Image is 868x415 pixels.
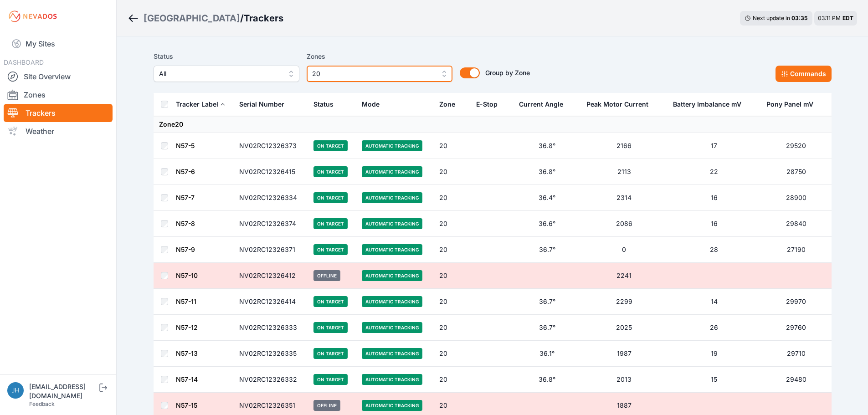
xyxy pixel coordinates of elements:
td: 20 [434,185,471,211]
td: 29760 [761,315,831,341]
td: 36.4° [514,185,581,211]
label: Status [154,51,299,62]
span: All [159,68,281,79]
td: 27190 [761,237,831,263]
a: N57-5 [176,142,195,149]
span: On Target [313,296,348,307]
a: N57-15 [176,401,197,409]
span: Offline [313,400,340,411]
td: 29840 [761,211,831,237]
span: On Target [313,192,348,203]
span: On Target [313,140,348,151]
a: [GEOGRAPHIC_DATA] [144,12,240,25]
img: jhaberkorn@invenergy.com [7,382,24,399]
td: 36.7° [514,315,581,341]
td: 14 [668,289,761,315]
td: 2241 [581,263,668,289]
td: 20 [434,237,471,263]
td: NV02RC12326371 [234,237,308,263]
span: Automatic Tracking [362,244,422,255]
div: 03 : 35 [791,15,808,22]
a: N57-8 [176,220,195,227]
td: NV02RC12326374 [234,211,308,237]
button: Current Angle [519,93,570,115]
button: Commands [776,66,832,82]
span: On Target [313,166,348,177]
td: 16 [668,185,761,211]
td: NV02RC12326412 [234,263,308,289]
div: Pony Panel mV [766,100,813,109]
td: NV02RC12326373 [234,133,308,159]
span: Group by Zone [485,69,530,77]
td: 36.7° [514,289,581,315]
a: Feedback [29,400,55,407]
td: 1987 [581,341,668,367]
span: On Target [313,322,348,333]
a: N57-11 [176,297,196,305]
td: 22 [668,159,761,185]
td: 20 [434,159,471,185]
span: 03:11 PM [818,15,841,21]
img: Nevados [7,9,58,24]
td: NV02RC12326335 [234,341,308,367]
span: / [240,12,244,25]
span: Offline [313,270,340,281]
span: Next update in [753,15,790,21]
td: 0 [581,237,668,263]
span: Automatic Tracking [362,374,422,385]
div: [EMAIL_ADDRESS][DOMAIN_NAME] [29,382,98,400]
a: Site Overview [4,67,113,86]
span: 20 [312,68,434,79]
a: Weather [4,122,113,140]
button: E-Stop [476,93,505,115]
td: 36.8° [514,159,581,185]
td: 29480 [761,367,831,393]
td: NV02RC12326333 [234,315,308,341]
button: 20 [307,66,452,82]
button: Serial Number [239,93,292,115]
td: 28900 [761,185,831,211]
a: N57-12 [176,323,198,331]
button: All [154,66,299,82]
a: N57-6 [176,168,195,175]
span: On Target [313,348,348,359]
td: 2113 [581,159,668,185]
a: Trackers [4,104,113,122]
td: 2086 [581,211,668,237]
td: 20 [434,133,471,159]
span: DASHBOARD [4,58,44,66]
a: N57-13 [176,349,198,357]
td: 20 [434,211,471,237]
button: Peak Motor Current [586,93,656,115]
td: 28750 [761,159,831,185]
div: Battery Imbalance mV [673,100,741,109]
span: Automatic Tracking [362,166,422,177]
td: 29710 [761,341,831,367]
td: 2314 [581,185,668,211]
button: Tracker Label [176,93,226,115]
div: Status [313,100,334,109]
button: Zone [439,93,462,115]
span: On Target [313,244,348,255]
td: 36.7° [514,237,581,263]
td: 29520 [761,133,831,159]
a: N57-10 [176,272,198,279]
button: Mode [362,93,387,115]
button: Battery Imbalance mV [673,93,749,115]
td: NV02RC12326334 [234,185,308,211]
span: On Target [313,374,348,385]
div: Serial Number [239,100,284,109]
td: 26 [668,315,761,341]
div: Mode [362,100,380,109]
a: N57-14 [176,375,198,383]
div: Zone [439,100,455,109]
label: Zones [307,51,452,62]
td: 19 [668,341,761,367]
td: 20 [434,341,471,367]
td: 36.6° [514,211,581,237]
span: Automatic Tracking [362,322,422,333]
td: Zone 20 [154,116,832,133]
td: NV02RC12326332 [234,367,308,393]
td: 20 [434,315,471,341]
